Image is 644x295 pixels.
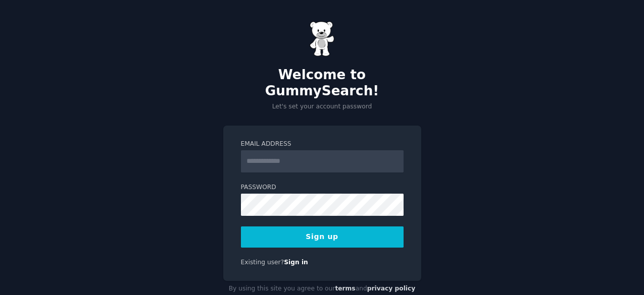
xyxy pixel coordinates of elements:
img: Gummy Bear [310,21,335,56]
a: Sign in [284,259,308,266]
button: Sign up [241,226,404,248]
span: Existing user? [241,259,284,266]
h2: Welcome to GummySearch! [223,67,421,99]
a: privacy policy [367,285,416,292]
label: Email Address [241,140,404,149]
label: Password [241,183,404,192]
a: terms [335,285,355,292]
p: Let's set your account password [223,102,421,111]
